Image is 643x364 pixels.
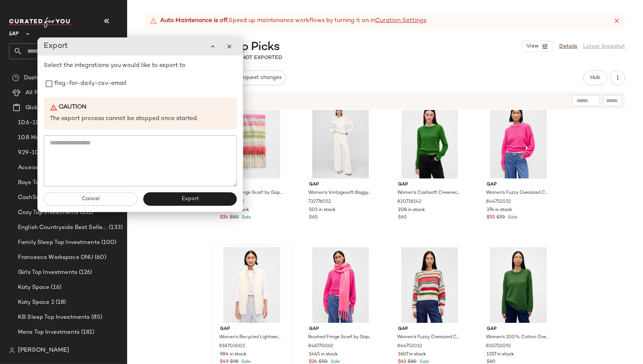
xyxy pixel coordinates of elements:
[100,238,117,247] span: (100)
[18,346,69,355] span: [PERSON_NAME]
[583,70,607,85] button: Hub
[214,247,290,323] img: cn60223052.jpg
[18,343,89,352] span: Newborn Top Investments
[486,199,511,205] span: 844752032
[18,163,98,172] span: Accessories Top Investments
[397,334,460,341] span: Women's Fuzzy Oversized Crewneck Sweater by Gap Multi Color Happy Stripe Size M
[18,283,49,292] span: Katy Space
[77,268,92,277] span: (126)
[397,343,422,350] span: 844752012
[398,326,461,333] span: Gap
[486,190,549,196] span: Women's Fuzzy Oversized Crewneck Sweater by Gap Standout Pink Size XS
[18,328,80,337] span: Mens Top Investments
[309,181,372,188] span: Gap
[18,119,85,127] span: 10.6-10.10 AM Newness
[54,298,66,307] span: (18)
[392,247,467,323] img: cn60508287.jpg
[143,192,237,206] button: Export
[375,16,426,25] a: Curation Settings
[220,343,245,350] span: 818703002
[44,61,237,70] p: Select the integrations you would like to export to
[18,193,91,202] span: CashSoft Top Investments
[18,313,90,322] span: KB Sleep Top Investments
[181,196,199,202] span: Export
[559,43,577,51] a: Details
[107,223,123,232] span: (133)
[398,351,426,358] span: 1607 in stock
[230,214,239,221] span: $50
[241,215,251,220] span: Sale
[309,351,338,358] span: 1445 in stock
[481,247,556,323] img: cn60144531.jpg
[24,74,53,82] span: Dashboard
[308,343,333,350] span: 846770062
[12,74,19,82] img: svg%3e
[220,181,284,188] span: Gap
[18,268,77,277] span: Girls Top Investments
[220,190,283,196] span: Brushed Fringe Scarf by Gap Multi Color Happy Stripe One Size
[309,326,372,333] span: Gap
[25,104,74,112] span: Global Clipboards
[18,238,100,247] span: Family Sleep Top Investments
[487,326,550,333] span: Gap
[397,199,422,205] span: 820718142
[9,25,19,39] span: GAP
[487,207,512,214] span: 374 in stock
[238,75,282,81] span: Request changes
[220,326,284,333] span: Gap
[80,328,95,337] span: (181)
[18,134,62,142] span: 10.8 Markdowns
[89,343,104,352] span: (127)
[308,199,331,205] span: 732776052
[398,207,425,214] span: 208 in stock
[486,334,549,341] span: Women's 100% Cotton Oversized Sweater by Gap Saratoga Green Size S
[487,214,495,221] span: $55
[487,351,514,358] span: 1357 in stock
[79,208,94,217] span: (231)
[49,283,61,292] span: (16)
[308,334,371,341] span: Brushed Fringe Scarf by Gap Standout Pink One Size
[397,190,460,196] span: Women's Cashsoft Crewneck Sweater by Gap Saratoga Green Size S
[25,89,59,97] span: All Products
[496,214,505,221] span: $70
[398,214,407,221] span: $60
[220,334,283,341] span: Women's Recycled Lightweight Quilted Puffer Vest by Gap Chino Pant Beige Size M
[487,181,550,188] span: Gap
[309,214,318,221] span: $60
[242,54,282,62] p: Not Exported
[526,43,539,49] span: View
[308,190,371,196] span: Women's Vintagesoft Baggy Wide-Leg Sweatpants by Gap New Off White Size M
[160,16,229,25] strong: Auto Maintenance is off.
[234,70,286,85] button: Request changes
[150,16,426,25] div: Speed up maintenance workflows by turning it on in
[220,351,247,358] span: 984 in stock
[9,17,73,28] img: cfy_white_logo.C9jOOHJF.svg
[220,214,229,221] span: $24
[93,253,106,262] span: (60)
[486,343,511,350] span: 820732092
[50,115,231,123] p: The export process cannot be stopped once started.
[303,247,378,323] img: cn60728165.jpg
[90,313,102,322] span: (85)
[506,215,517,220] span: Sale
[9,348,15,354] img: svg%3e
[18,149,80,157] span: 9.29-10.3 AM Newness
[18,253,93,262] span: Francesca Workspace DNU
[18,178,78,187] span: Boys Top Investments
[590,75,600,81] span: Hub
[18,208,79,217] span: Cozy Top Investments
[309,207,336,214] span: 503 in stock
[398,181,461,188] span: Gap
[522,41,553,52] button: View
[18,298,54,307] span: Katy Space 2
[18,223,107,232] span: English Countryside Best Sellers 9.28-10.4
